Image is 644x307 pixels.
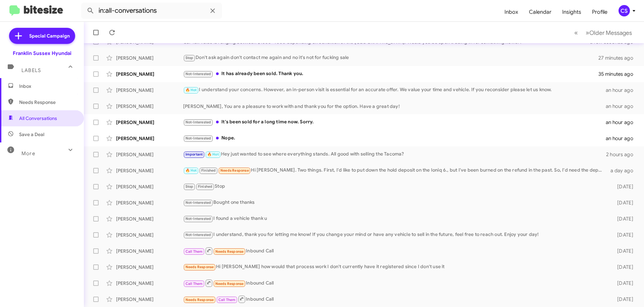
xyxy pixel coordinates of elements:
[116,264,183,270] div: [PERSON_NAME]
[606,135,639,142] div: an hour ago
[183,70,598,78] div: It has already been sold. Thank you.
[587,2,613,22] a: Profile
[183,215,606,223] div: I found a vehicle thank u
[19,83,76,89] span: Inbox
[185,168,197,173] span: 🔥 Hot
[185,298,214,302] span: Needs Response
[19,131,44,138] span: Save a Deal
[606,183,639,190] div: [DATE]
[185,200,211,205] span: Not-Interested
[598,55,639,61] div: 27 minutes ago
[185,136,211,140] span: Not-Interested
[606,199,639,206] div: [DATE]
[183,295,606,303] div: Inbound Call
[606,232,639,238] div: [DATE]
[606,151,639,158] div: 2 hours ago
[21,67,41,73] span: Labels
[606,103,639,110] div: an hour ago
[116,232,183,238] div: [PERSON_NAME]
[116,119,183,126] div: [PERSON_NAME]
[116,167,183,174] div: [PERSON_NAME]
[116,183,183,190] div: [PERSON_NAME]
[571,26,636,40] nav: Page navigation example
[185,88,197,92] span: 🔥 Hot
[606,87,639,94] div: an hour ago
[586,28,589,37] span: »
[606,248,639,254] div: [DATE]
[185,184,194,189] span: Stop
[185,282,203,286] span: Call Them
[183,231,606,239] div: I understand, thank you for letting me know! If you change your mind or have any vehicle to sell ...
[185,72,211,76] span: Not-Interested
[116,280,183,287] div: [PERSON_NAME]
[207,152,219,157] span: 🔥 Hot
[185,249,203,254] span: Call Them
[185,217,211,221] span: Not-Interested
[185,152,203,157] span: Important
[183,279,606,287] div: Inbound Call
[185,56,194,60] span: Stop
[589,29,632,37] span: Older Messages
[19,115,57,122] span: All Conversations
[606,119,639,126] div: an hour ago
[613,5,637,16] button: CS
[215,249,244,254] span: Needs Response
[574,28,578,37] span: «
[183,167,606,174] div: Hi [PERSON_NAME]. Two things. First, I'd like to put down the hold deposit on the Ioniq 6., but I...
[201,168,216,173] span: Finished
[524,2,557,22] a: Calendar
[183,134,606,142] div: Nope.
[81,3,222,19] input: Search
[582,26,636,40] button: Next
[29,33,70,39] span: Special Campaign
[185,233,211,237] span: Not-Interested
[116,296,183,303] div: [PERSON_NAME]
[116,151,183,158] div: [PERSON_NAME]
[499,2,524,22] a: Inbox
[183,183,606,190] div: Stop
[183,199,606,206] div: Bought one thanks
[606,167,639,174] div: a day ago
[185,120,211,124] span: Not-Interested
[198,184,213,189] span: Finished
[606,264,639,270] div: [DATE]
[557,2,587,22] a: Insights
[116,248,183,254] div: [PERSON_NAME]
[183,247,606,255] div: Inbound Call
[116,71,183,77] div: [PERSON_NAME]
[183,150,606,158] div: Hey just wanted to see where everything stands. All good with selling the Tacoma?
[215,282,244,286] span: Needs Response
[185,265,214,269] span: Needs Response
[116,87,183,94] div: [PERSON_NAME]
[220,168,249,173] span: Needs Response
[598,71,639,77] div: 35 minutes ago
[183,103,606,110] div: [PERSON_NAME], You are a pleasure to work with and thank you for the option. Have a great day!
[606,280,639,287] div: [DATE]
[19,99,76,106] span: Needs Response
[606,216,639,222] div: [DATE]
[116,103,183,110] div: [PERSON_NAME]
[21,150,35,157] span: More
[570,26,582,40] button: Previous
[13,50,71,57] div: Franklin Sussex Hyundai
[9,28,75,44] a: Special Campaign
[183,263,606,271] div: Hi [PERSON_NAME] how would that process work I don't currently have it registered since I don't u...
[116,135,183,142] div: [PERSON_NAME]
[116,216,183,222] div: [PERSON_NAME]
[116,55,183,61] div: [PERSON_NAME]
[619,5,630,16] div: CS
[218,298,236,302] span: Call Them
[183,54,598,62] div: Don't ask again don't contact me again and no it's not for fucking sale
[183,118,606,126] div: It's been sold for a long time now. Sorry.
[606,296,639,303] div: [DATE]
[183,86,606,94] div: I understand your concerns. However, an in-person visit is essential for an accurate offer. We va...
[116,199,183,206] div: [PERSON_NAME]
